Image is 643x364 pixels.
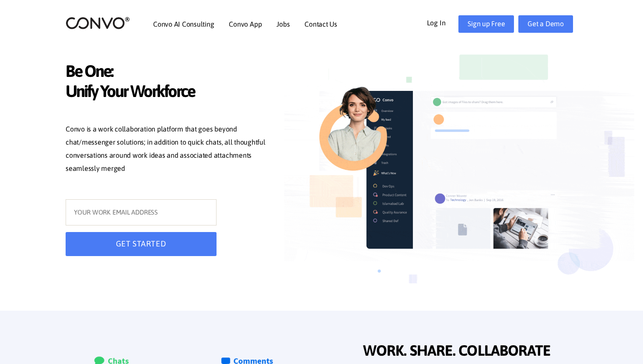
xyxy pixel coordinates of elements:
a: Jobs [276,21,290,28]
a: Convo App [229,21,262,28]
a: Convo AI Consulting [153,21,214,28]
span: Be One: [66,61,271,83]
input: YOUR WORK EMAIL ADDRESS [66,199,217,225]
a: Log In [427,15,459,29]
a: Contact Us [304,21,337,28]
span: Unify Your Workforce [66,81,271,104]
span: WORK. SHARE. COLLABORATE [363,342,564,362]
img: image_not_found [284,39,634,311]
p: Convo is a work collaboration platform that goes beyond chat/messenger solutions; in addition to ... [66,123,271,177]
a: Get a Demo [518,15,573,33]
button: GET STARTED [66,232,217,256]
img: logo_2.png [66,16,130,30]
a: Sign up Free [458,15,514,33]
